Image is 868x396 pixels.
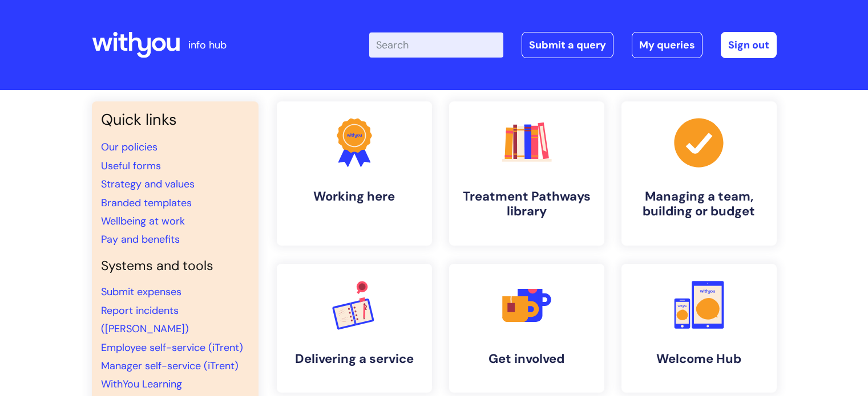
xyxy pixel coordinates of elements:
a: Treatment Pathways library [449,101,604,246]
a: Submit expenses [101,285,181,299]
a: Strategy and values [101,177,195,191]
input: Search [369,32,503,58]
h4: Treatment Pathways library [458,189,595,219]
h4: Systems and tools [101,258,249,274]
h4: Get involved [458,352,595,366]
a: Managing a team, building or budget [621,101,777,246]
h4: Working here [286,189,423,204]
h3: Quick links [101,111,249,129]
a: Our policies [101,140,158,154]
p: info hub [188,36,227,54]
h4: Managing a team, building or budget [631,189,768,219]
a: Welcome Hub [621,264,777,393]
div: | - [369,32,777,58]
a: WithYou Learning [101,377,182,391]
a: Useful forms [101,159,161,173]
a: Manager self-service (iTrent) [101,359,239,373]
a: Wellbeing at work [101,214,185,228]
a: Delivering a service [277,264,432,393]
a: Submit a query [522,32,613,58]
a: Employee self-service (iTrent) [101,341,243,354]
a: My queries [632,32,703,58]
a: Branded templates [101,196,192,210]
a: Get involved [449,264,604,393]
a: Pay and benefits [101,232,180,246]
h4: Welcome Hub [631,352,768,366]
a: Sign out [721,32,777,58]
a: Report incidents ([PERSON_NAME]) [101,304,189,336]
a: Working here [277,101,432,246]
h4: Delivering a service [286,352,423,366]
